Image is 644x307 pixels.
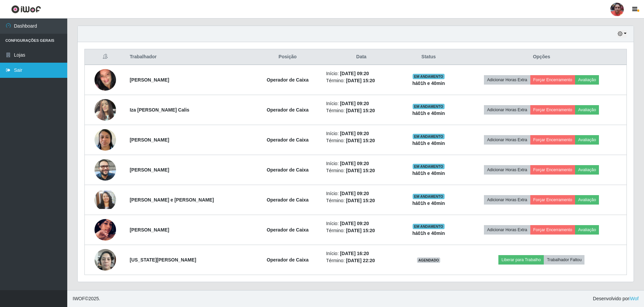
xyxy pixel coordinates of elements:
li: Início: [326,130,397,137]
th: Posição [253,49,322,65]
button: Avaliação [575,195,599,205]
span: EM ANDAMENTO [413,194,445,199]
button: Avaliação [575,135,599,145]
strong: [PERSON_NAME] e [PERSON_NAME] [130,197,214,203]
span: IWOF [73,296,85,301]
strong: Iza [PERSON_NAME] Calis [130,107,189,113]
img: 1701891502546.jpeg [94,56,116,104]
strong: [PERSON_NAME] [130,227,169,233]
strong: há 01 h e 40 min [412,141,445,146]
strong: há 01 h e 40 min [412,111,445,116]
li: Término: [326,107,397,114]
time: [DATE] 15:20 [346,108,375,113]
button: Avaliação [575,225,599,235]
img: 1754146149925.jpeg [94,125,116,154]
button: Forçar Encerramento [530,75,575,85]
button: Forçar Encerramento [530,195,575,205]
button: Forçar Encerramento [530,225,575,235]
li: Término: [326,227,397,234]
button: Adicionar Horas Extra [484,165,530,175]
th: Trabalhador [126,49,253,65]
time: [DATE] 09:20 [340,191,369,196]
img: CoreUI Logo [11,5,41,13]
li: Término: [326,197,397,204]
th: Status [401,49,456,65]
th: Data [322,49,401,65]
time: [DATE] 09:20 [340,71,369,76]
time: [DATE] 15:20 [346,78,375,83]
time: [DATE] 15:20 [346,168,375,173]
img: 1754675382047.jpeg [94,95,116,124]
time: [DATE] 15:20 [346,228,375,233]
strong: há 01 h e 40 min [412,231,445,236]
span: EM ANDAMENTO [413,104,445,109]
strong: há 01 h e 40 min [412,171,445,176]
li: Início: [326,100,397,107]
strong: Operador de Caixa [267,137,309,143]
strong: [US_STATE][PERSON_NAME] [130,257,196,263]
strong: Operador de Caixa [267,77,309,83]
span: EM ANDAMENTO [413,134,445,139]
button: Forçar Encerramento [530,135,575,145]
button: Forçar Encerramento [530,165,575,175]
span: © 2025 . [73,295,100,302]
li: Término: [326,77,397,84]
span: EM ANDAMENTO [413,74,445,79]
button: Forçar Encerramento [530,105,575,115]
strong: Operador de Caixa [267,257,309,263]
strong: há 01 h e 40 min [412,81,445,86]
time: [DATE] 15:20 [346,198,375,203]
span: EM ANDAMENTO [413,164,445,169]
li: Início: [326,250,397,257]
th: Opções [457,49,627,65]
button: Avaliação [575,105,599,115]
button: Adicionar Horas Extra [484,225,530,235]
img: 1755090695387.jpeg [94,155,116,184]
li: Término: [326,167,397,174]
time: [DATE] 16:20 [340,251,369,256]
strong: [PERSON_NAME] [130,77,169,83]
strong: [PERSON_NAME] [130,167,169,173]
img: 1756310362106.jpeg [94,191,116,209]
strong: há 01 h e 40 min [412,201,445,206]
time: [DATE] 22:20 [346,258,375,263]
span: Desenvolvido por [593,295,639,302]
time: [DATE] 15:20 [346,138,375,143]
strong: Operador de Caixa [267,197,309,203]
button: Avaliação [575,165,599,175]
img: 1758229509214.jpeg [94,211,116,249]
button: Adicionar Horas Extra [484,75,530,85]
time: [DATE] 09:20 [340,131,369,136]
li: Término: [326,137,397,144]
strong: Operador de Caixa [267,227,309,233]
li: Término: [326,257,397,264]
button: Avaliação [575,75,599,85]
button: Trabalhador Faltou [544,255,584,265]
time: [DATE] 09:20 [340,161,369,166]
strong: [PERSON_NAME] [130,137,169,143]
span: AGENDADO [417,257,441,263]
span: EM ANDAMENTO [413,224,445,229]
strong: Operador de Caixa [267,167,309,173]
time: [DATE] 09:20 [340,221,369,226]
button: Adicionar Horas Extra [484,135,530,145]
li: Início: [326,70,397,77]
time: [DATE] 09:20 [340,101,369,106]
li: Início: [326,190,397,197]
button: Adicionar Horas Extra [484,105,530,115]
button: Adicionar Horas Extra [484,195,530,205]
li: Início: [326,220,397,227]
button: Liberar para Trabalho [498,255,544,265]
img: 1754259184125.jpeg [94,245,116,274]
a: iWof [629,296,639,301]
li: Início: [326,160,397,167]
strong: Operador de Caixa [267,107,309,113]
